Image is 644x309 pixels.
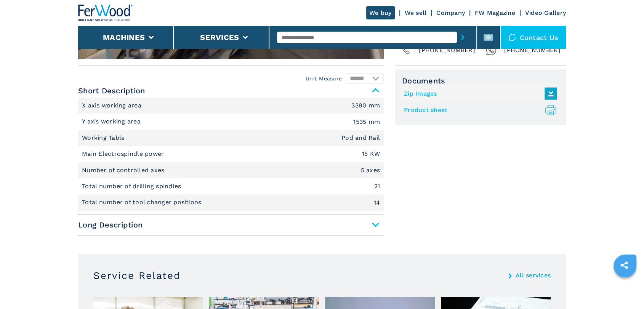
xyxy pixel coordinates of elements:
button: Services [200,33,239,42]
span: [PHONE_NUMBER] [419,45,475,56]
button: submit-button [457,29,469,46]
span: Documents [402,76,559,85]
span: Long Description [78,218,384,232]
em: Pod and Rail [341,135,380,141]
button: Machines [103,33,145,42]
em: 14 [374,200,380,206]
a: We sell [405,9,427,16]
span: Short Description [78,84,384,98]
a: We buy [366,6,395,19]
p: Number of controlled axes [82,166,167,175]
a: Video Gallery [525,9,566,16]
img: Ferwood [78,5,133,21]
em: 5 axes [361,167,380,173]
p: Total number of tool changer positions [82,198,203,207]
p: Y axis working area [82,117,143,126]
span: [PHONE_NUMBER] [504,45,561,56]
img: Whatsapp [486,45,497,56]
a: FW Magazine [475,9,515,16]
img: Contact us [508,34,516,41]
em: Unit Measure [306,75,342,82]
p: Total number of drilling spindles [82,182,183,191]
a: Company [436,9,465,16]
a: Product sheet [404,104,553,116]
em: 15 KW [362,151,380,157]
a: Zip Images [404,87,553,100]
p: Main Electrospindle power [82,150,166,158]
a: sharethis [615,256,634,275]
img: Phone [400,45,411,56]
h3: Service Related [93,269,181,282]
a: All services [516,272,551,279]
em: 1535 mm [353,119,380,125]
div: Short Description [78,98,384,211]
p: Working Table [82,134,127,142]
iframe: Chat [612,275,638,303]
em: 21 [374,183,380,189]
div: Contact us [501,26,566,49]
em: 3390 mm [351,102,380,109]
p: X axis working area [82,101,143,110]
